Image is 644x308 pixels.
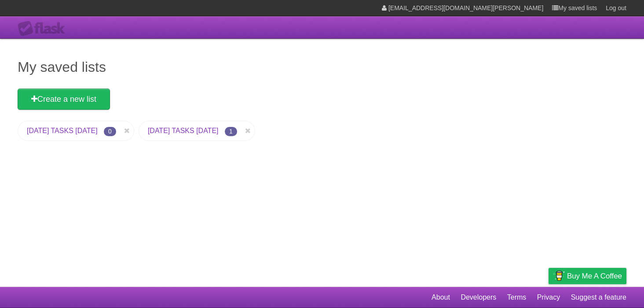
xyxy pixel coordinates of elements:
a: Create a new list [18,89,110,110]
a: About [432,289,450,306]
a: Developers [461,289,496,306]
h1: My saved lists [18,56,626,78]
a: [DATE] TASKS [DATE] [27,127,98,134]
span: 1 [225,127,237,136]
a: Buy me a coffee [549,268,626,284]
div: Flask [18,21,70,37]
a: Suggest a feature [571,289,626,306]
img: Buy me a coffee [553,268,565,283]
a: [DATE] TASKS [DATE] [148,127,219,134]
a: Privacy [537,289,560,306]
a: Terms [507,289,527,306]
span: 0 [104,127,116,136]
span: Buy me a coffee [567,268,622,284]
